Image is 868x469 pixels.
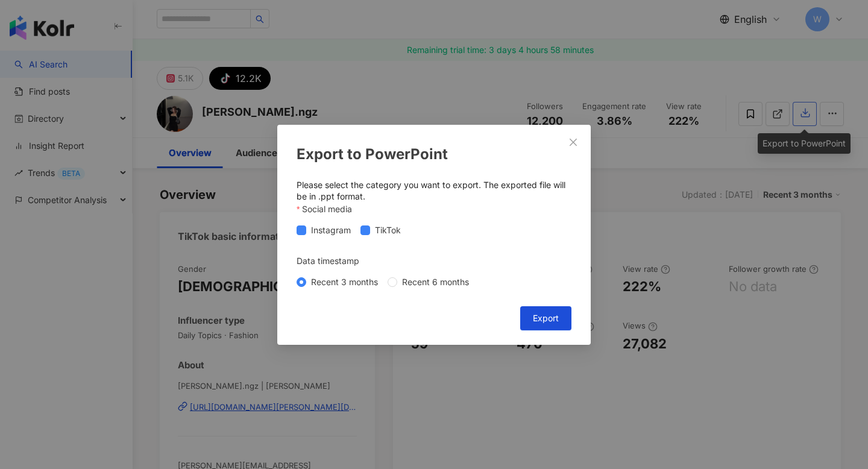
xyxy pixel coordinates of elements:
button: Close [561,130,585,154]
span: Recent 3 months [306,275,383,288]
span: TikTok [370,223,406,236]
label: Data timestamp [297,254,368,267]
span: Recent 6 months [397,275,474,288]
span: Instagram [306,223,356,236]
div: Export to PowerPoint [297,144,571,165]
label: Social media [297,202,360,215]
button: Export [520,306,571,330]
div: Please select the category you want to export. The exported file will be in .ppt format. [297,178,571,202]
span: close [568,137,578,146]
span: Export [533,313,559,323]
